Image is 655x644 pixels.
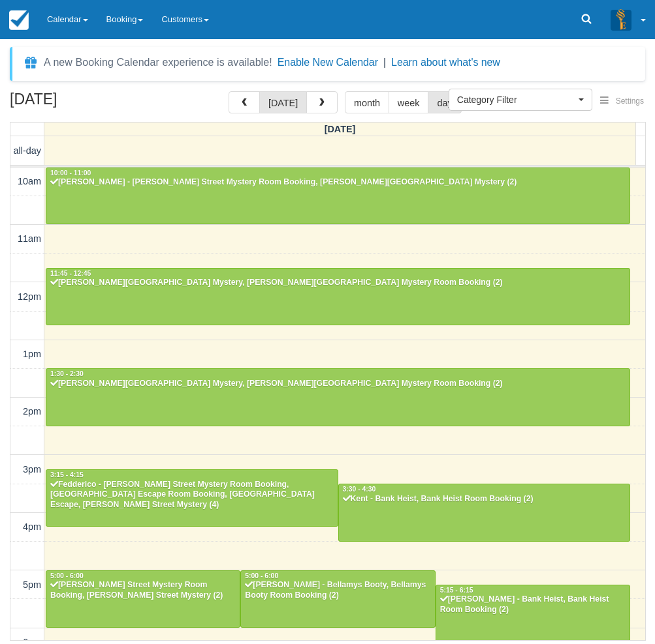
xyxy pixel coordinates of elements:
[23,349,41,359] span: 1pm
[10,91,175,115] h2: [DATE]
[616,96,644,106] span: Settings
[428,91,461,113] button: day
[50,480,334,511] div: Fedderico - [PERSON_NAME] Street Mystery Room Booking, [GEOGRAPHIC_DATA] Escape Room Booking, [GE...
[50,572,84,579] span: 5:00 - 6:00
[46,268,630,325] a: 11:45 - 12:45[PERSON_NAME][GEOGRAPHIC_DATA] Mystery, [PERSON_NAME][GEOGRAPHIC_DATA] Mystery Room ...
[44,55,272,70] div: A new Booking Calendar experience is available!
[244,580,431,601] div: [PERSON_NAME] - Bellamys Booty, Bellamys Booty Room Booking (2)
[259,91,307,113] button: [DATE]
[278,56,378,69] button: Enable New Calendar
[457,93,575,106] span: Category Filter
[611,9,631,30] img: A3
[50,471,84,478] span: 3:15 - 4:15
[449,89,592,111] button: Category Filter
[345,91,389,113] button: month
[240,570,435,628] a: 5:00 - 6:00[PERSON_NAME] - Bellamys Booty, Bellamys Booty Room Booking (2)
[439,594,626,615] div: [PERSON_NAME] - Bank Heist, Bank Heist Room Booking (2)
[9,10,29,30] img: checkfront-main-nav-mini-logo.png
[338,484,631,541] a: 3:30 - 4:30Kent - Bank Heist, Bank Heist Room Booking (2)
[325,124,356,134] span: [DATE]
[46,570,240,628] a: 5:00 - 6:00[PERSON_NAME] Street Mystery Room Booking, [PERSON_NAME] Street Mystery (2)
[50,379,626,389] div: [PERSON_NAME][GEOGRAPHIC_DATA] Mystery, [PERSON_NAME][GEOGRAPHIC_DATA] Mystery Room Booking (2)
[391,57,500,68] a: Learn about what's new
[23,406,41,417] span: 2pm
[18,233,41,244] span: 11am
[440,587,473,594] span: 5:15 - 6:15
[50,278,626,288] div: [PERSON_NAME][GEOGRAPHIC_DATA] Mystery, [PERSON_NAME][GEOGRAPHIC_DATA] Mystery Room Booking (2)
[245,572,278,579] span: 5:00 - 6:00
[46,469,338,527] a: 3:15 - 4:15Fedderico - [PERSON_NAME] Street Mystery Room Booking, [GEOGRAPHIC_DATA] Escape Room B...
[46,368,630,426] a: 1:30 - 2:30[PERSON_NAME][GEOGRAPHIC_DATA] Mystery, [PERSON_NAME][GEOGRAPHIC_DATA] Mystery Room Bo...
[592,92,652,111] button: Settings
[50,270,91,277] span: 11:45 - 12:45
[342,494,627,505] div: Kent - Bank Heist, Bank Heist Room Booking (2)
[14,145,41,156] span: all-day
[436,585,630,642] a: 5:15 - 6:15[PERSON_NAME] - Bank Heist, Bank Heist Room Booking (2)
[50,580,236,601] div: [PERSON_NAME] Street Mystery Room Booking, [PERSON_NAME] Street Mystery (2)
[23,579,41,590] span: 5pm
[50,370,84,377] span: 1:30 - 2:30
[23,464,41,475] span: 3pm
[50,177,626,188] div: [PERSON_NAME] - [PERSON_NAME] Street Mystery Room Booking, [PERSON_NAME][GEOGRAPHIC_DATA] Mystery...
[46,168,630,225] a: 10:00 - 11:00[PERSON_NAME] - [PERSON_NAME] Street Mystery Room Booking, [PERSON_NAME][GEOGRAPHIC_...
[343,486,376,493] span: 3:30 - 4:30
[23,521,41,532] span: 4pm
[18,176,41,186] span: 10am
[50,169,91,177] span: 10:00 - 11:00
[383,57,386,68] span: |
[389,91,429,113] button: week
[18,291,41,302] span: 12pm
